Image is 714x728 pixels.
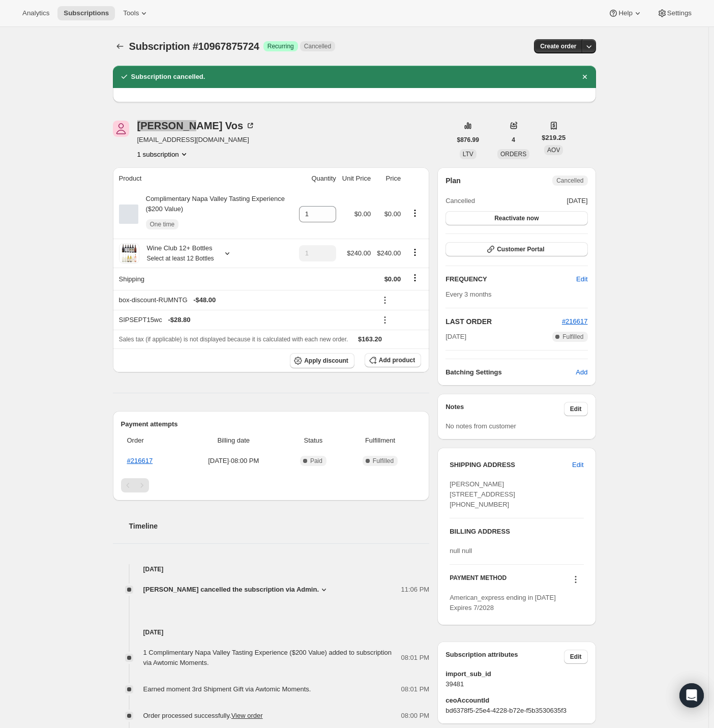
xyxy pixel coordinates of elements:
[679,683,704,708] div: Open Intercom Messenger
[296,167,339,190] th: Quantity
[64,9,109,17] span: Subscriptions
[347,249,371,257] span: $240.00
[113,627,430,637] h4: [DATE]
[570,364,593,381] button: Add
[564,650,588,664] button: Edit
[231,712,263,719] a: View order
[497,245,544,253] span: Customer Portal
[445,196,475,206] span: Cancelled
[445,367,576,377] h6: Batching Settings
[147,255,214,262] small: Select at least 12 Bottles
[365,353,421,367] button: Add product
[22,9,49,17] span: Analytics
[113,167,296,190] th: Product
[445,695,587,706] span: ceoAccountId
[578,70,592,84] button: Dismiss notification
[407,208,423,219] button: Product actions
[339,167,374,190] th: Unit Price
[57,6,115,20] button: Subscriptions
[445,211,587,225] button: Reactivate now
[143,712,263,719] span: Order processed successfully.
[407,272,423,283] button: Shipping actions
[566,457,589,473] button: Edit
[401,653,430,663] span: 08:01 PM
[168,315,190,325] span: - $28.80
[445,176,461,186] h2: Plan
[450,594,556,611] span: American_express ending in [DATE] Expires 7/2028
[119,295,371,305] div: box-discount-RUMNTG
[143,649,392,666] span: 1 Complimentary Napa Valley Tasting Experience ($200 Value) added to subscription via Awtomic Mom...
[113,564,430,574] h4: [DATE]
[556,177,583,185] span: Cancelled
[667,9,692,17] span: Settings
[457,136,479,144] span: $876.99
[572,460,583,470] span: Edit
[542,133,566,143] span: $219.25
[450,460,572,470] h3: SHIPPING ADDRESS
[602,6,648,20] button: Help
[445,402,564,416] h3: Notes
[562,316,588,327] button: #216617
[651,6,698,20] button: Settings
[345,435,415,446] span: Fulfillment
[121,478,422,492] nav: Pagination
[129,521,430,531] h2: Timeline
[445,316,562,327] h2: LAST ORDER
[562,317,588,325] span: #216617
[451,133,485,147] button: $876.99
[401,585,430,595] span: 11:06 PM
[137,121,256,131] div: [PERSON_NAME] Vos
[540,42,576,50] span: Create order
[143,585,330,595] button: [PERSON_NAME] cancelled the subscription via Admin.
[512,136,515,144] span: 4
[450,480,515,508] span: [PERSON_NAME] [STREET_ADDRESS] [PHONE_NUMBER]
[186,456,282,466] span: [DATE] · 08:00 PM
[267,42,294,50] span: Recurring
[463,151,473,158] span: LTV
[401,711,430,721] span: 08:00 PM
[576,274,587,284] span: Edit
[186,435,282,446] span: Billing date
[450,547,472,555] span: null null
[445,679,587,689] span: 39481
[143,585,319,595] span: [PERSON_NAME] cancelled the subscription via Admin.
[121,429,183,452] th: Order
[16,6,55,20] button: Analytics
[534,39,582,53] button: Create order
[121,419,422,429] h2: Payment attempts
[445,332,466,342] span: [DATE]
[500,151,526,158] span: ORDERS
[127,457,153,464] a: #216617
[374,167,404,190] th: Price
[450,527,583,537] h3: BILLING ADDRESS
[129,41,259,52] span: Subscription #10967875724
[450,574,507,588] h3: PAYMENT METHOD
[445,650,564,664] h3: Subscription attributes
[567,196,588,206] span: [DATE]
[137,135,256,145] span: [EMAIL_ADDRESS][DOMAIN_NAME]
[618,9,632,17] span: Help
[287,435,339,446] span: Status
[304,357,348,365] span: Apply discount
[445,290,491,298] span: Every 3 months
[137,149,189,159] button: Product actions
[570,271,593,287] button: Edit
[445,274,576,284] h2: FREQUENCY
[445,242,587,256] button: Customer Portal
[354,210,371,218] span: $0.00
[445,669,587,679] span: import_sub_id
[150,220,175,228] span: One time
[113,268,296,290] th: Shipping
[384,275,401,283] span: $0.00
[123,9,139,17] span: Tools
[494,214,539,222] span: Reactivate now
[570,405,582,413] span: Edit
[304,42,331,50] span: Cancelled
[547,147,560,154] span: AOV
[445,422,516,430] span: No notes from customer
[131,72,205,82] h2: Subscription cancelled.
[379,356,415,364] span: Add product
[119,315,371,325] div: SIPSEPT15wc
[401,684,430,694] span: 08:01 PM
[505,133,521,147] button: 4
